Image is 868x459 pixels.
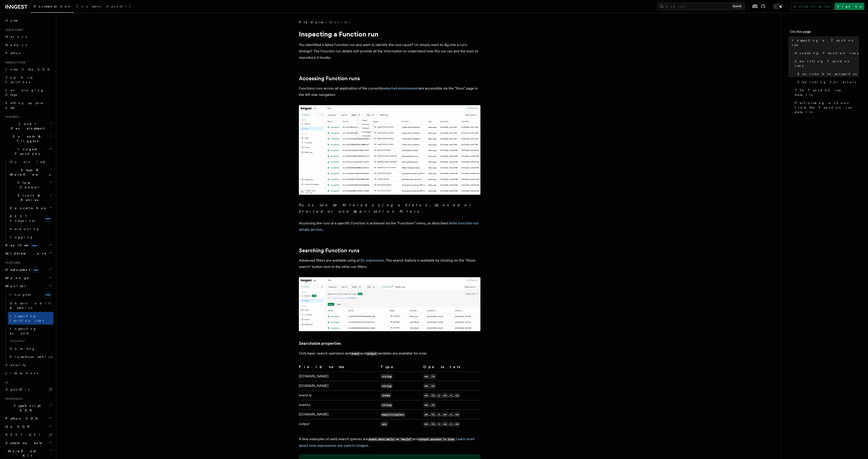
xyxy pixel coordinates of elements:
[423,412,429,417] code: ==
[4,28,23,32] span: Quick start
[299,350,480,357] p: Only basic search operators and and variables are available for now:
[421,419,480,429] td: , , , , ,
[5,35,27,39] span: Next.js
[437,412,441,417] code: >
[795,51,858,55] span: Accessing Function runs
[34,5,71,8] span: Documentation
[4,266,53,274] button: Deploymentnew
[454,422,460,427] code: <=
[773,4,784,9] button: Toggle dark mode
[76,5,101,8] span: Examples
[4,251,47,256] span: Middleware
[4,416,41,421] span: Python SDK
[44,292,52,297] span: new
[4,381,8,384] span: AI
[299,42,480,61] p: You identified a failed Function run and want to identify the root cause? Or simply want to dig i...
[4,33,53,41] a: Next.js
[8,325,53,337] a: Inspecting events
[4,284,27,288] span: Monitor
[796,70,859,78] a: Searchable properties
[4,249,53,257] button: Middleware
[5,388,30,391] span: AgentKit
[10,235,33,239] span: Logging
[795,59,859,68] span: Searching Function runs
[437,393,441,398] code: >
[795,88,859,97] span: The Function run details
[299,391,379,400] td: event.ts
[792,38,859,47] span: Inspecting a Function run
[381,412,406,417] code: map[string]any
[4,73,53,86] a: Your first Functions
[329,20,351,24] a: Monitor
[437,422,441,427] code: >
[8,290,53,299] a: Insightsnew
[449,412,453,417] code: <
[4,261,20,265] span: Platform
[793,49,859,57] a: Accessing Function runs
[44,216,52,221] span: new
[4,120,53,132] button: Local Development
[103,1,133,12] a: AgentKit
[4,431,53,439] a: REST API
[423,384,429,389] code: ==
[8,337,53,345] span: Integrations
[5,371,38,375] span: Limitations
[381,374,393,379] code: string
[797,72,857,76] span: Searchable properties
[32,267,39,272] span: new
[299,400,379,410] td: event.v
[8,168,51,177] span: Steps & Workflows
[430,422,436,427] code: !=
[359,258,384,262] a: CEL expression
[4,276,29,280] span: Manage
[8,180,49,189] span: Flow Control
[4,145,53,158] button: Inngest Functions
[4,402,53,414] button: TypeScript SDK
[299,257,480,270] p: Advanced filters are available using a . The search feature is available by clicking on the "Show...
[423,393,429,398] code: ==
[8,193,49,202] span: Errors & Retries
[4,403,49,413] span: TypeScript SDK
[5,101,44,109] span: Setting up your app
[4,397,23,401] span: References
[8,204,53,212] button: Cancellation
[5,51,22,55] span: Python
[31,1,74,13] a: Documentation
[795,101,859,114] span: Performing actions from the Function run details
[4,49,53,57] a: Python
[379,364,421,372] th: Type
[793,57,859,70] a: Searching Function runs
[5,433,44,437] span: REST API
[299,30,480,38] h1: Inspecting a Function run
[299,20,323,24] span: Platform
[423,374,429,379] code: ==
[430,393,436,398] code: !=
[442,412,448,417] code: >=
[4,290,53,361] div: Monitor
[454,412,460,417] code: <=
[793,86,859,99] a: The Function run details
[423,422,429,427] code: ==
[8,345,53,353] a: Datadog
[790,29,859,36] h4: On this page
[299,247,359,254] a: Searching Function runs
[4,132,53,145] button: Events & Triggers
[790,36,859,49] a: Inspecting a Function run
[4,65,53,73] a: Install the SDK
[4,274,53,282] button: Manage
[5,76,32,84] span: Your first Functions
[5,43,27,47] span: Node.js
[4,115,19,119] span: Features
[10,301,57,310] span: Observability & metrics
[8,212,53,225] a: REST Endpointsnew
[430,384,436,389] code: !=
[4,41,53,49] a: Node.js
[381,422,388,427] code: any
[449,393,453,398] code: <
[5,363,26,367] span: Security
[442,393,448,398] code: >=
[4,424,32,429] span: Go SDK
[299,410,379,419] td: [DOMAIN_NAME]
[366,352,377,356] code: output
[454,393,460,398] code: <=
